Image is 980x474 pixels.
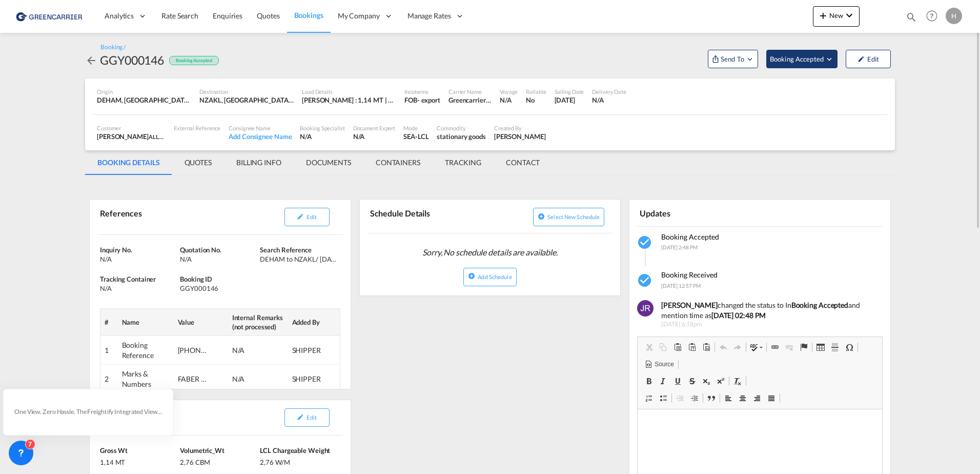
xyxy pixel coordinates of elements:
span: Sorry, No schedule details are available. [418,243,562,262]
button: icon-plus-circleSelect new schedule [533,208,604,226]
th: Added By [288,308,340,335]
span: Booking Received [661,270,718,279]
div: H [946,8,962,24]
span: Edit [307,414,316,421]
div: Voyage [500,88,518,95]
md-tab-item: DOCUMENTS [294,150,363,175]
a: Paste from Word [699,341,713,354]
a: Source [642,358,677,371]
button: icon-pencilEdit [846,50,891,68]
span: Quotes [257,11,279,20]
a: Align Left [721,391,736,405]
a: Paste as plain text (Ctrl+Shift+V) [685,341,699,354]
div: 2,76 W/M [260,455,337,467]
div: SEA-LCL [403,132,428,141]
div: Greencarrier Consolidators [448,95,492,105]
span: Add Schedule [478,273,512,280]
div: Booking Specialist [300,124,344,132]
td: 1 [100,336,118,365]
md-pagination-wrapper: Use the left and right arrow keys to navigate between tabs [85,150,552,175]
a: Insert/Remove Numbered List [642,391,656,405]
span: Gross Wt [100,446,128,455]
md-icon: icon-plus-circle [468,272,475,280]
md-icon: icon-pencil [857,55,865,63]
th: Name [118,308,174,335]
a: Increase Indent [687,391,702,405]
div: stationary goods [437,132,485,141]
button: icon-plus 400-fgNewicon-chevron-down [813,6,860,27]
div: icon-magnify [906,11,917,27]
span: [DATE] 2:48 PM [661,244,698,250]
a: Block Quote [704,391,719,405]
a: Cut (Ctrl+X) [642,341,656,354]
div: Commodity [437,124,485,132]
span: Send To [720,54,745,64]
div: Booking Accepted [169,56,218,66]
div: Consignee Name [229,124,292,132]
md-tab-item: CONTACT [494,150,552,175]
span: Search Reference [260,246,311,254]
div: Document Expert [353,124,396,132]
div: FABER CASTELL NEW ZEALAND [178,374,209,384]
div: Origin [97,88,191,95]
div: N/A [353,132,396,141]
span: Booking Accepted [770,54,825,64]
md-icon: icon-plus-circle [538,213,545,220]
div: NZAKL, Auckland, New Zealand, Oceania, Oceania [199,95,294,105]
div: DEHAM to NZAKL/ 08 October, 2025 [260,254,337,264]
a: Insert Special Character [842,341,856,354]
div: Add Consignee Name [229,132,292,141]
span: Volumetric_Wt [180,446,224,455]
div: 8 Oct 2025 [555,95,584,105]
span: [DATE] 6:18pm [661,320,875,329]
span: Tracking Container [100,275,156,283]
md-tab-item: BOOKING DETAILS [85,150,172,175]
a: Paste (Ctrl+V) [670,341,685,354]
div: N/A [180,254,257,264]
md-icon: icon-checkbox-marked-circle [637,272,654,289]
img: 1378a7308afe11ef83610d9e779c6b34.png [15,5,85,28]
md-icon: icon-plus 400-fg [817,9,829,22]
a: Center [736,391,750,405]
span: Booking Accepted [661,232,719,241]
span: New [817,11,855,19]
md-icon: icon-arrow-left [85,54,97,67]
span: Rate Search [161,11,198,20]
a: Bold (Ctrl+B) [642,374,656,388]
div: icon-arrow-left [85,52,100,68]
div: Help [923,7,946,26]
div: changed the status to In and mention time as [661,300,875,320]
img: 3fD03wAAAAGSURBVAMA3h58ecwC1NwAAAAASUVORK5CYII= [637,300,654,317]
b: [PERSON_NAME] [661,301,718,309]
div: N/A [100,284,177,293]
a: Strikethrough [685,374,699,388]
a: Superscript [713,374,728,388]
a: Subscript [699,374,713,388]
td: Booking Reference [118,336,174,365]
div: N/A [232,345,263,355]
span: Help [923,7,941,25]
md-tab-item: BILLING INFO [224,150,294,175]
span: LCL Chargeable Weight [260,446,330,455]
a: Insert/Remove Bulleted List [656,391,670,405]
span: Source [653,360,673,369]
button: icon-plus-circleAdd Schedule [463,268,516,286]
span: Enquiries [213,11,242,20]
div: N/A [300,132,344,141]
span: My Company [338,11,380,21]
a: Copy (Ctrl+C) [656,341,670,354]
button: Open demo menu [766,50,838,68]
md-icon: icon-checkbox-marked-circle [637,234,654,251]
b: Booking Accepted [791,301,848,309]
md-icon: icon-pencil [297,213,304,220]
div: FOB [404,95,417,105]
div: [PERSON_NAME] : 1,14 MT | Volumetric Wt : 2,76 CBM | Chargeable Wt : 2,76 W/M [302,95,396,105]
a: Redo (Ctrl+Y) [730,341,745,354]
md-tab-item: TRACKING [433,150,494,175]
a: Align Right [750,391,764,405]
b: [DATE] 02:48 PM [711,311,766,320]
md-tab-item: CONTAINERS [363,150,433,175]
a: Spell Check As You Type [747,341,765,354]
td: Marks & Numbers [118,365,174,393]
